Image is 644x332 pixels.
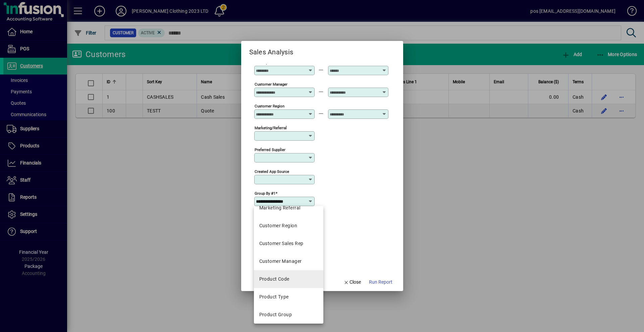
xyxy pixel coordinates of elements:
mat-option: Customer Sales Rep [254,235,323,252]
div: Customer Region [259,222,298,229]
div: Marketing Referral [259,204,301,211]
div: Customer Sales Rep [259,240,304,247]
mat-option: Product Code [254,270,323,288]
button: Close [341,276,364,288]
span: Close [343,279,361,286]
mat-option: Customer Manager [254,252,323,270]
mat-label: Group by #1 [255,191,275,196]
mat-label: Created app source [255,169,289,174]
div: Product Code [259,276,289,283]
mat-label: Marketing/Referral [255,126,287,130]
mat-option: Marketing Referral [254,199,323,217]
mat-option: Customer Region [254,217,323,235]
div: Customer Manager [259,258,302,265]
div: Product Type [259,293,289,300]
div: Product Group [259,311,292,318]
span: Run Report [369,279,392,286]
h2: Sales Analysis [241,41,302,57]
mat-option: Product Group [254,306,323,324]
button: Run Report [366,276,395,288]
mat-label: Preferred supplier [255,147,285,152]
mat-label: Customer Manager [255,82,287,87]
mat-option: Product Type [254,288,323,306]
mat-label: Customer Region [255,104,284,108]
